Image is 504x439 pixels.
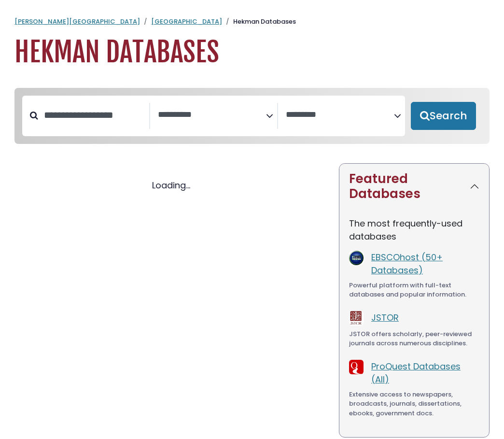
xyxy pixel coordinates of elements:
[158,110,266,120] textarea: Search
[14,88,490,144] nav: Search filters
[14,179,327,192] div: Loading...
[371,360,461,385] a: ProQuest Databases (All)
[286,110,394,120] textarea: Search
[349,217,479,243] p: The most frequently-used databases
[349,329,479,348] div: JSTOR offers scholarly, peer-reviewed journals across numerous disciplines.
[371,312,399,324] a: JSTOR
[222,17,296,27] li: Hekman Databases
[14,17,140,26] a: [PERSON_NAME][GEOGRAPHIC_DATA]
[14,17,490,27] nav: breadcrumb
[349,281,479,299] div: Powerful platform with full-text databases and popular information.
[339,164,489,209] button: Featured Databases
[14,36,490,69] h1: Hekman Databases
[411,102,476,130] button: Submit for Search Results
[151,17,222,26] a: [GEOGRAPHIC_DATA]
[371,251,443,276] a: EBSCOhost (50+ Databases)
[349,390,479,418] div: Extensive access to newspapers, broadcasts, journals, dissertations, ebooks, government docs.
[38,107,149,123] input: Search database by title or keyword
